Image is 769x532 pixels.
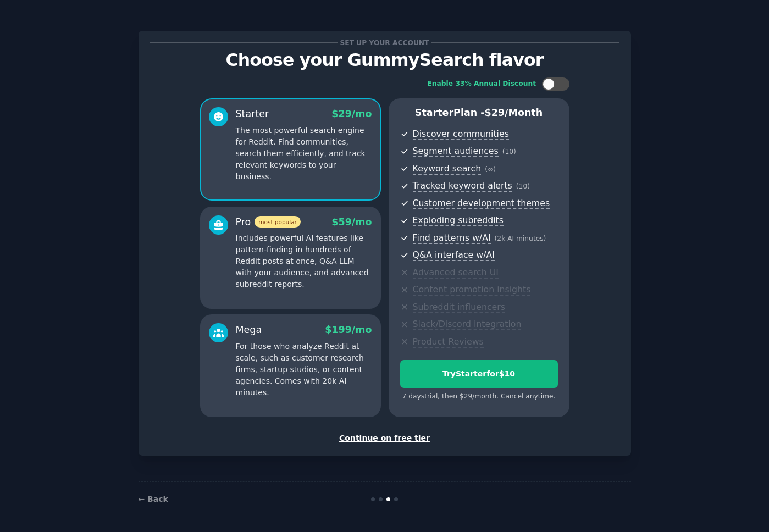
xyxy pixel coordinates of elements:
[413,336,484,348] span: Product Reviews
[428,79,536,89] div: Enable 33% Annual Discount
[150,51,619,70] p: Choose your GummySearch flavor
[236,341,372,398] p: For those who analyze Reddit at scale, such as customer research firms, startup studios, or conte...
[413,250,495,261] span: Q&A interface w/AI
[495,235,546,242] span: ( 2k AI minutes )
[139,495,168,503] a: ← Back
[338,37,431,48] span: Set up your account
[413,198,550,209] span: Customer development themes
[255,216,301,228] span: most popular
[400,360,558,388] button: TryStarterfor$10
[236,323,262,337] div: Mega
[413,180,512,192] span: Tracked keyword alerts
[413,319,522,330] span: Slack/Discord integration
[236,215,301,229] div: Pro
[400,392,558,402] div: 7 days trial, then $ 29 /month . Cancel anytime.
[413,215,504,226] span: Exploding subreddits
[413,163,482,175] span: Keyword search
[401,368,557,380] div: Try Starter for $10
[502,148,516,156] span: ( 10 )
[485,165,496,173] span: ( ∞ )
[413,129,509,140] span: Discover communities
[400,106,558,120] p: Starter Plan -
[485,107,543,118] span: $ 29 /month
[331,108,372,119] span: $ 29 /mo
[325,324,372,335] span: $ 199 /mo
[413,284,531,296] span: Content promotion insights
[236,232,372,290] p: Includes powerful AI features like pattern-finding in hundreds of Reddit posts at once, Q&A LLM w...
[413,146,499,157] span: Segment audiences
[413,302,505,313] span: Subreddit influencers
[150,433,619,444] div: Continue on free tier
[516,182,530,190] span: ( 10 )
[413,232,491,244] span: Find patterns w/AI
[236,125,372,182] p: The most powerful search engine for Reddit. Find communities, search them efficiently, and track ...
[236,107,269,121] div: Starter
[331,217,372,228] span: $ 59 /mo
[413,267,499,279] span: Advanced search UI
